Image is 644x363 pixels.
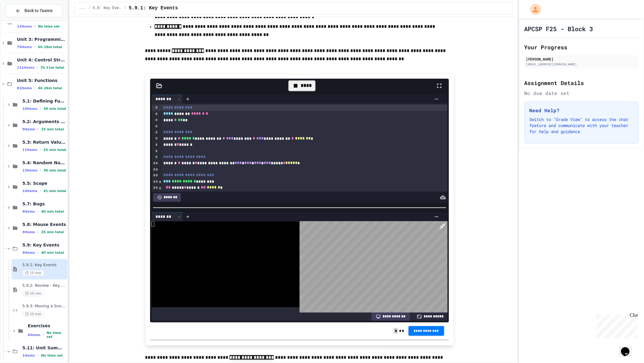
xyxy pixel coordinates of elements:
[17,78,66,83] span: Unit 5: Functions
[40,168,41,173] span: •
[22,201,66,207] span: 5.7: Bugs
[28,333,40,337] span: 6 items
[17,37,66,42] span: Unit 3: Programming with Python
[40,188,41,193] span: •
[37,65,38,70] span: •
[619,339,638,357] iframe: chat widget
[41,210,64,214] span: 40 min total
[22,230,35,234] span: 9 items
[34,86,36,90] span: •
[22,210,35,214] span: 9 items
[22,291,44,296] span: 10 min
[22,168,37,172] span: 13 items
[37,230,39,234] span: •
[43,107,66,111] span: 30 min total
[22,148,37,152] span: 11 items
[38,86,62,90] span: 4h 26m total
[22,160,66,165] span: 5.4: Random Numbers and APIs
[524,79,639,87] h2: Assignment Details
[22,222,66,227] span: 5.8: Mouse Events
[22,304,66,309] span: 5.9.3: Moving a Snowman
[22,345,66,351] span: 5.11: Unit Summary
[17,86,32,90] span: 81 items
[524,90,639,97] div: No due date set
[37,209,39,214] span: •
[28,323,66,329] span: Exercises
[43,189,66,193] span: 41 min total
[40,106,41,111] span: •
[41,251,64,255] span: 40 min total
[17,57,66,63] span: Unit 4: Control Structures
[22,354,35,358] span: 1 items
[22,181,66,186] span: 5.5: Scope
[43,332,44,337] span: •
[22,189,37,193] span: 10 items
[22,270,44,276] span: 15 min
[17,25,32,28] span: 13 items
[93,6,122,11] span: 5.9: Key Events
[22,263,66,268] span: 5.9.1: Key Events
[34,44,36,49] span: •
[124,6,126,11] span: /
[43,148,66,152] span: 25 min total
[22,283,66,288] span: 5.9.2: Review - Key Events
[40,66,64,70] span: 7h 11m total
[526,56,637,62] div: [PERSON_NAME]
[38,25,60,28] span: No time set
[594,312,638,338] iframe: chat widget
[524,2,543,16] div: My Account
[524,25,593,33] h1: APCSP F25 - Block 3
[41,230,64,234] span: 35 min total
[22,251,35,255] span: 9 items
[526,62,637,67] div: [EMAIL_ADDRESS][DOMAIN_NAME]
[37,127,39,132] span: •
[530,107,633,114] h3: Need Help?
[41,127,64,131] span: 25 min total
[22,119,66,124] span: 5.2: Arguments and Default Parameters
[22,139,66,145] span: 5.3: Return Values
[40,147,41,152] span: •
[17,45,32,49] span: 75 items
[24,8,53,14] span: Back to Teams
[530,116,633,135] p: Switch to "Grade View" to access the chat feature and communicate with your teacher for help and ...
[22,127,35,131] span: 9 items
[88,6,90,11] span: /
[41,354,63,358] span: No time set
[524,43,639,51] h2: Your Progress
[37,353,39,358] span: •
[46,331,66,339] span: No time set
[5,4,62,17] button: Back to Teams
[34,24,36,29] span: •
[22,98,66,104] span: 5.1: Defining Functions
[79,6,86,11] span: ...
[129,5,178,12] span: 5.9.1: Key Events
[22,242,66,248] span: 5.9: Key Events
[22,107,37,111] span: 10 items
[17,66,34,70] span: 111 items
[22,311,44,317] span: 15 min
[38,45,62,49] span: 6h 18m total
[2,2,42,38] div: Chat with us now!Close
[37,250,39,255] span: •
[43,168,66,172] span: 30 min total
